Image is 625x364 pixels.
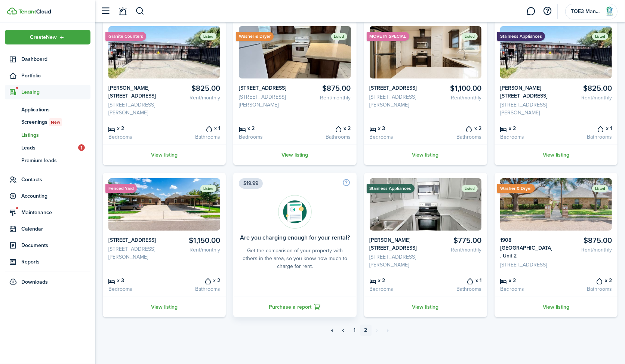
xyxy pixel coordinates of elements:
a: View listing [364,297,487,317]
card-listing-title: [STREET_ADDRESS] [108,236,161,244]
status: Listed [200,185,216,192]
card-listing-description: [STREET_ADDRESS][PERSON_NAME] [239,93,292,109]
span: Listings [21,131,90,139]
img: Listing avatar [500,26,612,78]
button: Open resource center [541,5,554,18]
ribbon: Stainless Appliances [367,184,415,193]
span: Contacts [21,176,90,183]
span: New [51,119,60,126]
button: Open sidebar [99,4,113,18]
span: Accounting [21,192,90,200]
card-listing-description: Bathrooms [559,285,612,293]
img: TenantCloud [7,7,17,15]
card-listing-title: $875.00 [559,236,612,245]
a: Previous [338,325,349,336]
card-listing-description: [STREET_ADDRESS][PERSON_NAME] [370,93,423,109]
a: First [327,325,338,336]
span: Reports [21,258,90,266]
card-listing-title: x 1 [559,124,612,132]
span: Dashboard [21,55,90,63]
card-listing-title: $875.00 [298,84,351,93]
a: Applications [5,103,90,116]
a: Purchase a report [233,297,356,317]
card-listing-description: Rent/monthly [298,94,351,102]
a: Dashboard [5,52,90,67]
span: Maintenance [21,209,90,216]
span: Downloads [21,278,48,286]
card-listing-title: x 2 [370,276,423,284]
card-listing-description: Bathrooms [167,133,220,141]
card-listing-title: $1,150.00 [167,236,220,245]
card-listing-description: Bathrooms [559,133,612,141]
img: Listing avatar [108,26,220,78]
status: Listed [462,33,478,40]
card-listing-title: x 2 [108,124,161,132]
card-listing-description: Rent/monthly [428,94,481,102]
span: Leads [21,144,78,152]
a: View listing [103,145,226,165]
card-listing-description: Bathrooms [428,285,481,293]
img: TOE3 Management, LLC [604,6,616,18]
card-listing-description: [STREET_ADDRESS][PERSON_NAME] [500,101,553,117]
img: Listing avatar [370,26,481,78]
span: Documents [21,241,90,249]
a: Leads1 [5,141,90,154]
span: Portfolio [21,72,90,80]
span: TOE3 Management, LLC [571,9,601,14]
card-listing-title: x 2 [500,124,553,132]
card-listing-title: [PERSON_NAME][STREET_ADDRESS] [370,236,423,252]
card-listing-description: Rent/monthly [428,246,481,254]
ribbon: Washer & Dryer [497,184,535,193]
status: Listed [331,33,347,40]
card-listing-description: Bedrooms [108,133,161,141]
card-listing-description: Bedrooms [239,133,292,141]
ribbon: Washer & Dryer [236,32,274,41]
a: Next [372,325,383,336]
card-listing-title: x 3 [370,124,423,132]
ribbon: MOVE IN SPECIAL [367,32,409,41]
span: Calendar [21,225,90,233]
span: Premium leads [21,157,90,164]
a: Notifications [116,2,130,21]
card-listing-description: Bedrooms [108,285,161,293]
card-listing-title: [PERSON_NAME][STREET_ADDRESS] [500,84,553,100]
span: Leasing [21,88,90,96]
img: TenantCloud [18,9,51,14]
button: Search [135,5,145,18]
img: Rentability report avatar [278,195,312,229]
card-listing-description: Bedrooms [500,285,553,293]
a: View listing [495,297,618,317]
card-listing-description: Rent/monthly [167,94,220,102]
card-listing-description: Rent/monthly [559,246,612,254]
span: Applications [21,106,90,114]
a: View listing [233,145,356,165]
ribbon: Granite Counters [105,32,146,41]
status: Listed [462,185,478,192]
a: View listing [495,145,618,165]
a: Listings [5,129,90,141]
card-listing-title: [PERSON_NAME][STREET_ADDRESS] [108,84,161,100]
card-listing-title: x 2 [167,276,220,284]
img: Listing avatar [500,178,612,231]
a: ScreeningsNew [5,116,90,129]
a: Messaging [524,2,538,21]
card-listing-title: x 2 [559,276,612,284]
card-listing-description: Bathrooms [298,133,351,141]
status: Listed [592,33,608,40]
card-listing-description: Bedrooms [370,285,423,293]
a: Last [383,325,394,336]
span: $19.99 [239,178,263,189]
card-listing-title: x 2 [239,124,292,132]
a: 2 [360,325,372,336]
card-description: Get the comparison of your property with others in the area, so you know how much to charge for r... [239,247,351,270]
card-listing-description: [STREET_ADDRESS][PERSON_NAME] [108,101,161,117]
card-listing-description: [STREET_ADDRESS] [500,261,553,269]
a: View listing [103,297,226,317]
card-listing-title: x 1 [167,124,220,132]
ribbon: Stainless Appliances [497,32,545,41]
card-listing-title: x 3 [108,276,161,284]
img: Listing avatar [370,178,481,231]
a: Premium leads [5,154,90,167]
card-listing-title: $825.00 [167,84,220,93]
card-listing-title: $825.00 [559,84,612,93]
